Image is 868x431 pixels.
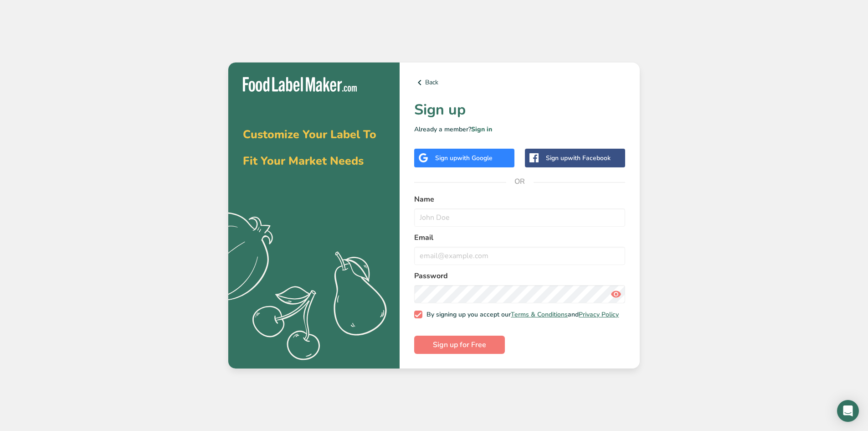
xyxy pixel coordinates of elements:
[579,310,619,319] a: Privacy Policy
[414,125,625,134] p: Already a member?
[414,194,625,205] label: Name
[414,336,505,354] button: Sign up for Free
[506,168,534,195] span: OR
[837,400,859,422] div: Open Intercom Messenger
[243,127,376,169] span: Customize Your Label To Fit Your Market Needs
[414,270,625,281] label: Password
[414,77,625,88] a: Back
[433,339,486,350] span: Sign up for Free
[435,153,493,163] div: Sign up
[471,125,492,134] a: Sign in
[568,154,611,162] span: with Facebook
[546,153,611,163] div: Sign up
[414,232,625,243] label: Email
[511,310,568,319] a: Terms & Conditions
[457,154,493,162] span: with Google
[414,99,625,121] h1: Sign up
[243,77,357,92] img: Food Label Maker
[414,208,625,227] input: John Doe
[422,311,619,319] span: By signing up you accept our and
[414,247,625,265] input: email@example.com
